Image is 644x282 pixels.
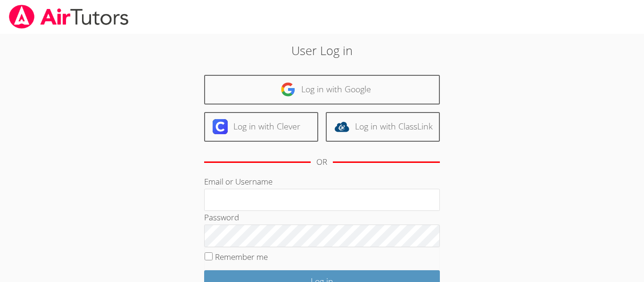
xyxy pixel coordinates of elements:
img: airtutors_banner-c4298cdbf04f3fff15de1276eac7730deb9818008684d7c2e4769d2f7ddbe033.png [8,5,130,29]
h2: User Log in [148,41,496,59]
img: google-logo-50288ca7cdecda66e5e0955fdab243c47b7ad437acaf1139b6f446037453330a.svg [281,82,296,97]
div: OR [316,155,327,169]
a: Log in with Clever [204,112,318,142]
img: classlink-logo-d6bb404cc1216ec64c9a2012d9dc4662098be43eaf13dc465df04b49fa7ab582.svg [334,119,349,134]
label: Email or Username [204,176,272,187]
a: Log in with ClassLink [326,112,440,142]
a: Log in with Google [204,75,440,105]
label: Password [204,212,239,223]
label: Remember me [215,251,268,262]
img: clever-logo-6eab21bc6e7a338710f1a6ff85c0baf02591cd810cc4098c63d3a4b26e2feb20.svg [213,119,228,134]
